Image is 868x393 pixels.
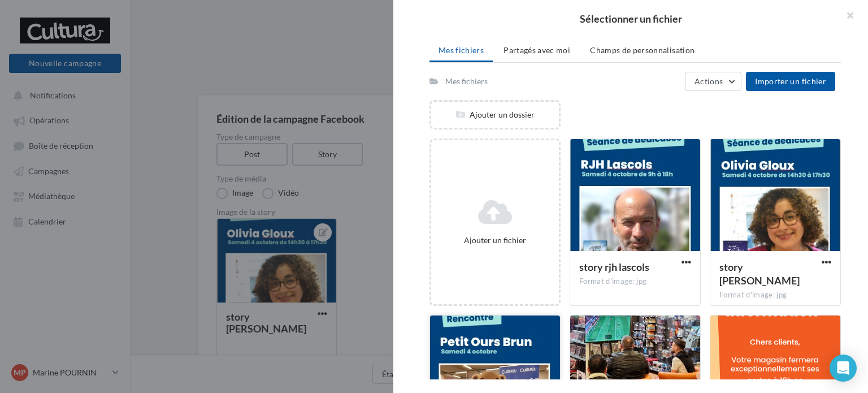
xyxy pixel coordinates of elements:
[719,261,800,287] span: story olivia gloux
[431,109,559,120] div: Ajouter un dossier
[719,290,831,300] div: Format d'image: jpg
[411,14,850,24] h2: Sélectionner un fichier
[579,261,649,273] span: story rjh lascols
[830,355,857,382] div: Open Intercom Messenger
[755,76,826,86] span: Importer un fichier
[590,45,695,55] span: Champs de personnalisation
[579,277,691,287] div: Format d'image: jpg
[436,235,554,246] div: Ajouter un fichier
[695,76,723,86] span: Actions
[445,76,488,87] div: Mes fichiers
[746,72,835,91] button: Importer un fichier
[439,45,484,55] span: Mes fichiers
[504,45,570,55] span: Partagés avec moi
[685,72,741,91] button: Actions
